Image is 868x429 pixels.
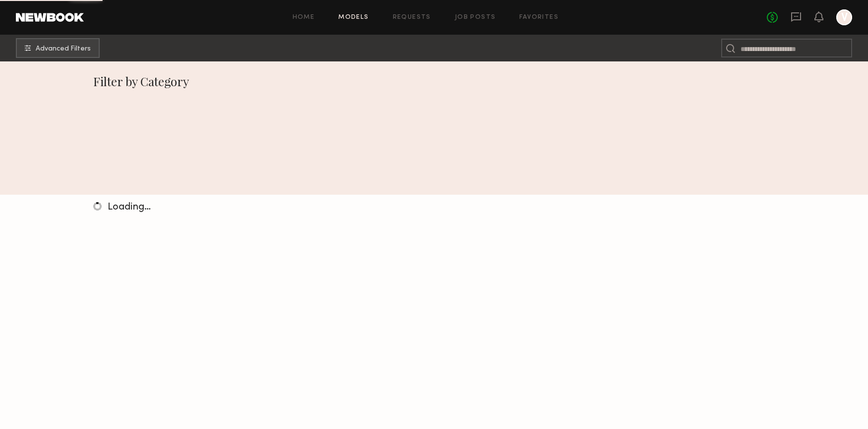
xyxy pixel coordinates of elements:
a: Home [293,14,315,21]
a: Models [338,14,369,21]
a: V [836,9,852,25]
span: Advanced Filters [36,46,91,53]
a: Job Posts [455,14,496,21]
button: Advanced Filters [16,38,100,58]
a: Favorites [519,14,558,21]
div: Filter by Category [93,73,775,89]
a: Requests [393,14,431,21]
span: Loading… [108,203,151,212]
